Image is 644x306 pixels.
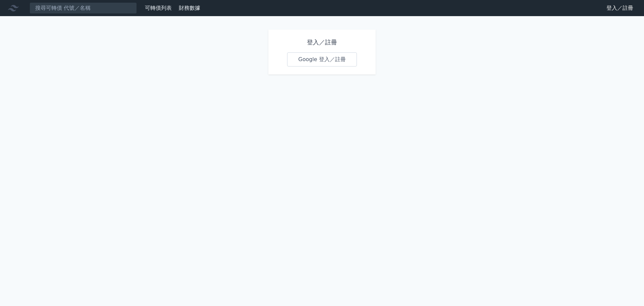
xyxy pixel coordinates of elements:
a: 可轉債列表 [145,5,172,11]
a: Google 登入／註冊 [287,52,357,67]
h1: 登入／註冊 [287,38,357,47]
a: 登入／註冊 [601,3,639,13]
a: 財務數據 [179,5,200,11]
input: 搜尋可轉債 代號／名稱 [30,2,137,14]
